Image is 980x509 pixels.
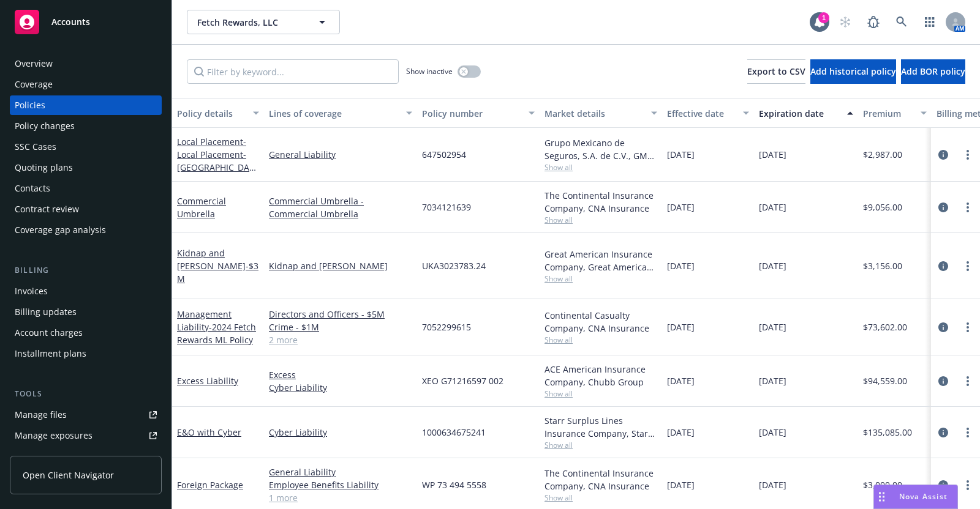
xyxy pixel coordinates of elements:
span: Open Client Navigator [23,469,114,481]
a: circleInformation [936,425,951,440]
a: 2 more [269,333,412,346]
span: $3,000.00 [863,478,902,491]
button: Policy number [417,98,540,128]
a: 1 more [269,491,412,504]
span: 1000634675241 [422,426,486,439]
button: Lines of coverage [264,98,417,128]
span: WP 73 494 5558 [422,478,486,491]
span: Show all [545,492,657,503]
a: more [960,200,975,215]
span: Show all [545,162,657,173]
span: [DATE] [667,148,695,161]
div: Effective date [667,107,736,120]
div: Tools [10,388,162,400]
div: Market details [545,107,644,120]
a: SSC Cases [10,137,162,157]
a: E&O with Cyber [177,426,241,438]
span: Export to CSV [747,65,805,77]
div: Great American Insurance Company, Great American Insurance Group [545,248,657,273]
span: - 2024 Fetch Rewards ML Policy [177,321,256,346]
a: Excess [269,368,412,381]
input: Filter by keyword... [187,59,399,84]
div: Continental Casualty Company, CNA Insurance [545,309,657,335]
span: 7052299615 [422,321,471,333]
a: Cyber Liability [269,426,412,439]
a: Invoices [10,281,162,301]
div: Billing updates [15,302,77,322]
a: more [960,320,975,335]
a: Switch app [918,10,942,34]
span: [DATE] [667,374,695,387]
a: Search [889,10,914,34]
div: Quoting plans [15,158,73,177]
a: circleInformation [936,147,951,162]
div: ACE American Insurance Company, Chubb Group [545,363,657,388]
span: Nova Assist [899,491,948,502]
a: Billing updates [10,302,162,322]
span: $135,085.00 [863,426,912,439]
span: Fetch Rewards, LLC [197,16,303,29]
a: Employee Benefits Liability [269,478,412,491]
button: Add BOR policy [901,59,965,84]
a: Policies [10,95,162,115]
div: Expiration date [759,107,840,120]
a: circleInformation [936,374,951,388]
a: Overview [10,54,162,73]
span: $2,987.00 [863,148,902,161]
div: Starr Surplus Lines Insurance Company, Starr Companies [545,414,657,440]
a: Coverage gap analysis [10,220,162,240]
span: Add historical policy [810,65,896,77]
a: Quoting plans [10,158,162,177]
a: circleInformation [936,200,951,215]
span: Add BOR policy [901,65,965,77]
a: more [960,147,975,162]
div: Premium [863,107,913,120]
span: [DATE] [667,321,695,333]
button: Fetch Rewards, LLC [187,10,340,34]
button: Premium [858,98,932,128]
div: Invoices [15,281,48,301]
span: - $3M [177,260,258,284]
a: Crime - $1M [269,321,412,333]
a: Commercial Umbrella [177,195,226,220]
div: Grupo Mexicano de Seguros, S.A. de C.V., GMX Seguros [545,136,657,162]
div: Contract review [15,199,79,219]
div: Contacts [15,179,50,198]
div: Account charges [15,323,83,343]
a: more [960,478,975,492]
span: Show all [545,215,657,225]
div: Policy number [422,107,521,120]
span: Show all [545,388,657,399]
span: [DATE] [667,201,695,214]
span: [DATE] [759,201,786,214]
a: Excess Liability [177,375,238,387]
div: The Continental Insurance Company, CNA Insurance [545,189,657,215]
span: [DATE] [759,478,786,491]
span: Show inactive [406,66,453,76]
a: General Liability [269,466,412,478]
div: 1 [818,12,829,23]
a: General Liability [269,148,412,161]
a: Installment plans [10,344,162,363]
a: Commercial Umbrella - Commercial Umbrella [269,195,412,220]
span: [DATE] [759,321,786,333]
div: Drag to move [874,485,889,508]
div: Billing [10,264,162,277]
button: Expiration date [754,98,858,128]
a: more [960,425,975,440]
a: Account charges [10,323,162,343]
span: $3,156.00 [863,259,902,272]
a: circleInformation [936,259,951,273]
button: Policy details [172,98,264,128]
a: Accounts [10,5,162,39]
a: Management Liability [177,308,256,346]
button: Export to CSV [747,59,805,84]
div: The Continental Insurance Company, CNA Insurance [545,467,657,492]
a: more [960,259,975,273]
span: [DATE] [759,374,786,387]
span: Show all [545,273,657,284]
a: Manage exposures [10,426,162,445]
span: Accounts [51,17,90,27]
span: $94,559.00 [863,374,907,387]
a: Coverage [10,75,162,94]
